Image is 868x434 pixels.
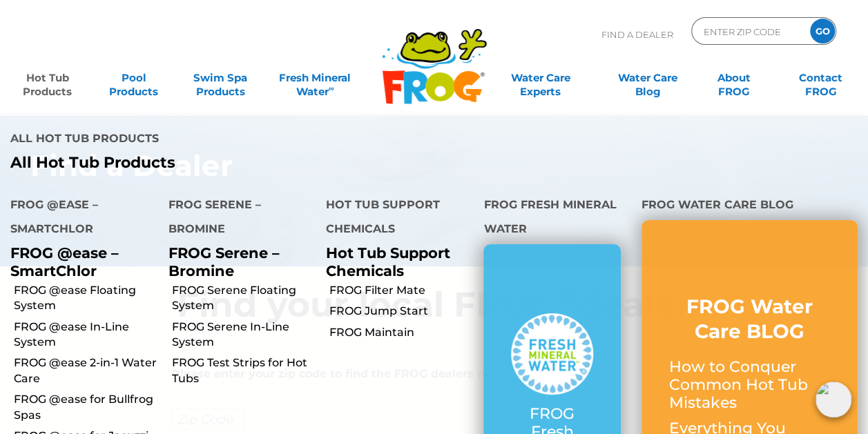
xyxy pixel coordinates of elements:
[14,64,81,92] a: Hot TubProducts
[816,382,851,417] img: openIcon
[329,83,334,93] sup: ∞
[171,283,315,314] a: FROG Serene Floating System
[10,193,147,244] h4: FROG @ease – SmartChlor
[14,355,157,386] a: FROG @ease 2-in-1 Water Care
[186,64,253,92] a: Swim SpaProducts
[10,244,147,279] p: FROG @ease – SmartChlor
[14,283,157,314] a: FROG @ease Floating System
[326,193,463,244] h4: Hot Tub Support Chemicals
[10,126,423,154] h4: All Hot Tub Products
[700,64,767,92] a: AboutFROG
[329,283,473,298] a: FROG Filter Mate
[168,193,305,244] h4: FROG Serene – Bromine
[100,64,167,92] a: PoolProducts
[601,17,673,52] p: Find A Dealer
[329,325,473,340] a: FROG Maintain
[171,355,315,386] a: FROG Test Strips for Hot Tubs
[273,64,358,92] a: Fresh MineralWater∞
[485,64,595,92] a: Water CareExperts
[702,21,795,41] input: Zip Code Form
[326,244,463,279] p: Hot Tub Support Chemicals
[614,64,681,92] a: Water CareBlog
[329,304,473,319] a: FROG Jump Start
[787,64,854,92] a: ContactFROG
[171,319,315,351] a: FROG Serene In-Line System
[14,392,157,423] a: FROG @ease for Bullfrog Spas
[168,244,305,279] p: FROG Serene – Bromine
[483,193,620,244] h4: FROG Fresh Mineral Water
[669,358,830,413] p: How to Conquer Common Hot Tub Mistakes
[669,294,830,344] h3: FROG Water Care BLOG
[642,193,858,220] h4: FROG Water Care Blog
[10,154,423,172] a: All Hot Tub Products
[810,19,835,43] input: GO
[14,319,157,351] a: FROG @ease In-Line System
